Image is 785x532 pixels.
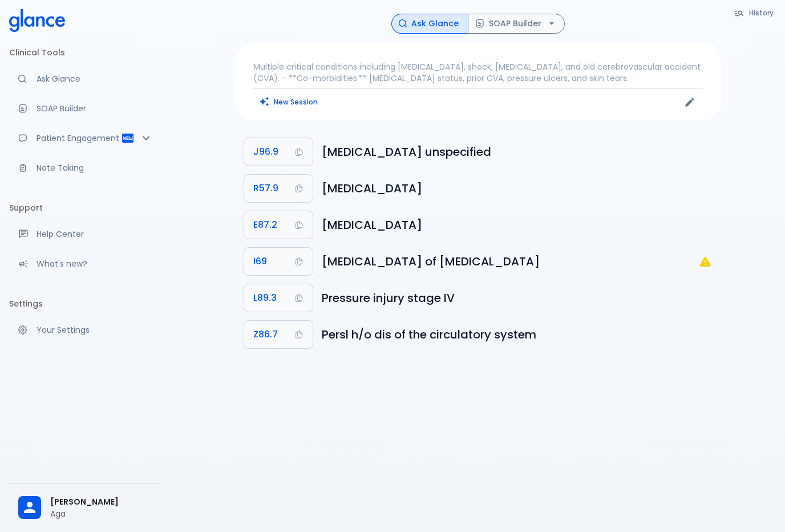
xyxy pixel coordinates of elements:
p: Patient Engagement [37,132,121,144]
button: Edit [681,94,698,111]
p: Note Taking [37,162,153,174]
svg: I69: Not a billable code [698,255,712,268]
p: Help Center [37,228,153,240]
div: Recent updates and feature releases [9,251,162,276]
button: SOAP Builder [468,14,565,34]
li: Clinical Tools [9,39,162,66]
h6: Sequelae of cerebrovascular disease [322,252,698,271]
h6: Respiratory failure, unspecified [322,143,712,161]
button: Clears all inputs and results. [253,94,325,110]
span: E87.2 [253,217,277,233]
span: Z86.7 [253,327,278,342]
button: History [729,5,780,21]
span: R57.9 [253,180,278,196]
div: Patient Reports & Referrals [9,126,162,151]
li: Support [9,194,162,221]
p: What's new? [37,258,153,269]
p: Your Settings [37,324,153,336]
h6: Shock, unspecified [322,179,712,198]
span: L89.3 [253,290,277,306]
button: Copy Code J96.9 to clipboard [244,138,313,166]
span: [PERSON_NAME] [50,496,153,508]
a: Moramiz: Find ICD10AM codes instantly [9,66,162,91]
button: Copy Code L89.3 to clipboard [244,284,313,312]
a: Advanced note-taking [9,155,162,180]
button: Ask Glance [391,14,468,34]
p: Ask Glance [37,73,153,84]
a: Docugen: Compose a clinical documentation in seconds [9,96,162,121]
button: Copy Code I69 to clipboard [244,248,313,275]
div: [PERSON_NAME]Aga [9,488,162,527]
p: Multiple critical conditions including [MEDICAL_DATA], shock, [MEDICAL_DATA], and old cerebrovasc... [253,61,703,84]
h6: Acidosis [322,216,712,234]
h6: Personal history of diseases of the circulatory system [322,325,712,344]
span: J96.9 [253,144,278,160]
button: Copy Code E87.2 to clipboard [244,211,313,239]
a: Manage your settings [9,317,162,342]
li: Settings [9,290,162,317]
p: Aga [50,508,153,519]
p: SOAP Builder [37,103,153,114]
button: Copy Code R57.9 to clipboard [244,175,313,202]
button: Copy Code Z86.7 to clipboard [244,321,313,348]
span: I69 [253,253,267,269]
a: Get help from our support team [9,221,162,247]
h6: Pressure injury, stage IV [322,289,712,307]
